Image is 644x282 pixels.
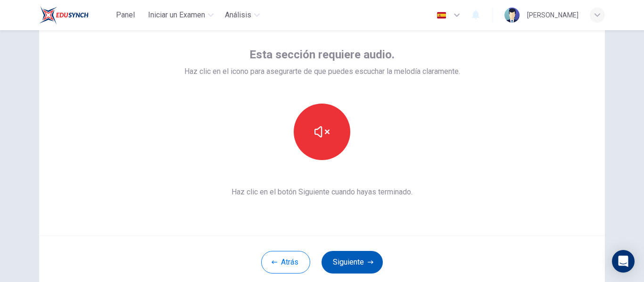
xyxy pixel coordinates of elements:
[504,8,520,23] img: Profile picture
[39,6,89,24] img: EduSynch logo
[612,250,635,273] div: Open Intercom Messenger
[249,47,395,62] span: Esta sección requiere audio.
[184,186,460,198] span: Haz clic en el botón Siguiente cuando hayas terminado.
[322,251,383,274] button: Siguiente
[221,7,264,24] button: Análisis
[116,9,135,21] span: Panel
[527,9,578,21] div: [PERSON_NAME]
[110,7,140,24] button: Panel
[436,12,447,19] img: es
[39,6,110,24] a: EduSynch logo
[261,251,310,274] button: Atrás
[225,9,251,21] span: Análisis
[148,9,205,21] span: Iniciar un Examen
[184,66,460,77] span: Haz clic en el icono para asegurarte de que puedes escuchar la melodía claramente.
[144,7,217,24] button: Iniciar un Examen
